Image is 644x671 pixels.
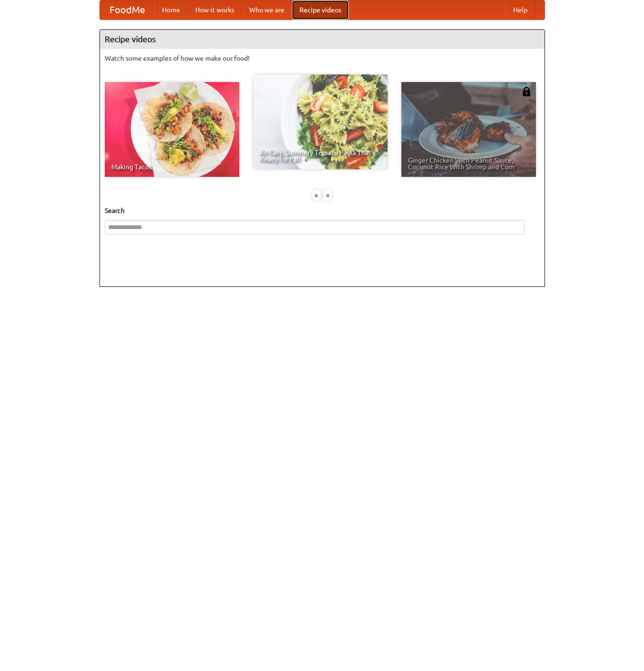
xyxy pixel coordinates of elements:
a: Making Tacos [105,82,239,177]
a: FoodMe [100,0,154,19]
img: 483408.png [522,87,531,96]
a: An Easy, Summery Tomato Pasta That's Ready for Fall [253,74,388,169]
a: Who we are [242,0,292,19]
a: Help [506,0,535,19]
h5: Search [105,206,540,215]
div: » [323,189,332,201]
span: Making Tacos [111,164,233,170]
a: Recipe videos [292,0,349,19]
a: Home [154,0,188,19]
div: « [312,189,321,201]
span: An Easy, Summery Tomato Pasta That's Ready for Fall [260,149,381,163]
p: Watch some examples of how we make our food! [105,54,540,63]
h4: Recipe videos [100,30,544,49]
a: How it works [188,0,242,19]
